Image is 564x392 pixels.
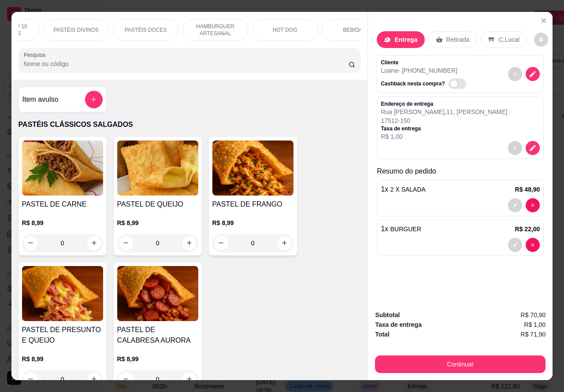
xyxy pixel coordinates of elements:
[375,331,389,338] strong: Total
[375,321,422,328] strong: Taxa de entrega
[390,226,421,233] span: BURGUER
[524,320,545,329] span: R$ 1,00
[212,141,293,196] img: product-image
[343,26,366,33] p: BEBIDAS
[381,132,507,141] p: R$ 1,00
[381,107,507,116] p: Rua [PERSON_NAME] , 11 , [PERSON_NAME]
[212,199,293,210] h4: PASTEL DE FRANGO
[24,51,48,59] label: Pesquisa
[22,94,59,105] h4: Item avulso
[526,141,540,155] button: decrease-product-quantity
[119,372,133,386] button: decrease-product-quantity
[508,141,522,155] button: decrease-product-quantity
[22,141,103,196] img: product-image
[85,91,103,108] button: add-separate-item
[390,186,426,193] span: 2 X SALADA
[182,372,197,386] button: increase-product-quantity
[381,66,469,75] p: Luana - [PHONE_NUMBER]
[87,236,101,250] button: increase-product-quantity
[498,35,519,44] p: C.Local
[446,35,470,44] p: Retirada
[521,329,546,339] span: R$ 71,90
[117,355,198,363] p: R$ 8,99
[22,218,103,227] p: R$ 8,99
[377,166,544,177] p: Resumo do pedido
[212,218,293,227] p: R$ 8,99
[381,59,469,66] p: Cliente
[449,78,470,89] label: Automatic updates
[119,236,133,250] button: decrease-product-quantity
[22,199,103,210] h4: PASTEL DE CARNE
[117,218,198,227] p: R$ 8,99
[22,355,103,363] p: R$ 8,99
[381,125,507,132] p: Taxa de entrega
[508,67,522,81] button: decrease-product-quantity
[508,238,522,252] button: decrease-product-quantity
[214,236,228,250] button: decrease-product-quantity
[381,80,445,87] p: Cashback nesta compra?
[526,238,540,252] button: decrease-product-quantity
[117,141,198,196] img: product-image
[117,199,198,210] h4: PASTEL DE QUEIJO
[278,236,292,250] button: increase-product-quantity
[24,236,38,250] button: decrease-product-quantity
[19,119,361,130] p: PASTÉIS CLÁSSICOS SALGADOS
[526,67,540,81] button: decrease-product-quantity
[381,100,507,107] p: Endereço de entrega
[381,184,426,195] p: 1 x
[375,311,400,318] strong: Subtotal
[117,266,198,321] img: product-image
[526,198,540,212] button: decrease-product-quantity
[515,185,540,194] p: R$ 48,90
[273,26,297,33] p: HOT DOG
[534,33,548,47] button: decrease-product-quantity
[375,355,545,373] button: Continuar
[22,325,103,346] h4: PASTEL DE PRESUNTO E QUEIJO
[381,116,507,125] p: 17512-150
[22,266,103,321] img: product-image
[190,23,241,37] p: HAMBÚRGUER ARTESANAL
[508,198,522,212] button: decrease-product-quantity
[537,14,551,28] button: Close
[24,372,38,386] button: decrease-product-quantity
[53,26,98,33] p: PASTÉIS DIVINOS
[117,325,198,346] h4: PASTEL DE CALABRESA AURORA
[24,59,349,68] input: Pesquisa
[394,35,417,44] p: Entrega
[515,225,540,233] p: R$ 22,00
[87,372,101,386] button: increase-product-quantity
[182,236,197,250] button: increase-product-quantity
[521,310,546,320] span: R$ 70,90
[381,224,421,234] p: 1 x
[125,26,167,33] p: PASTÉIS DOCES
